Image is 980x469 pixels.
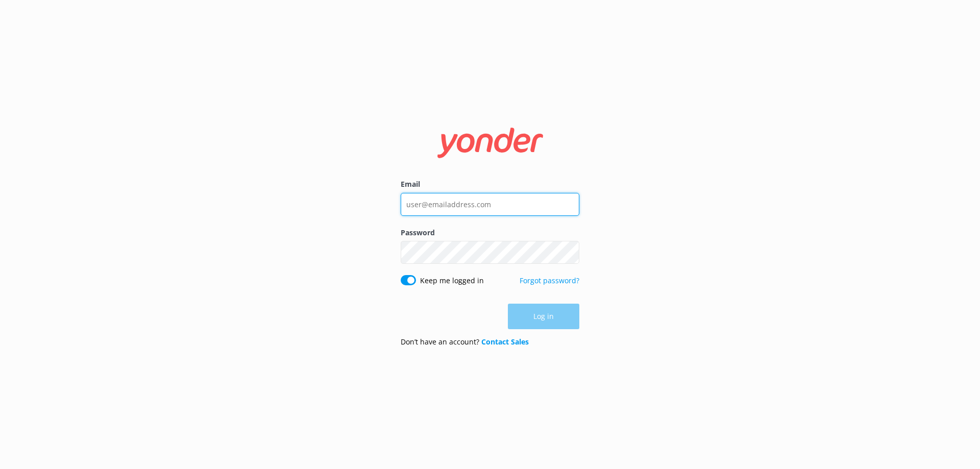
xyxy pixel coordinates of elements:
[481,337,529,347] a: Contact Sales
[401,193,579,216] input: user@emailaddress.com
[559,242,579,263] button: Show password
[401,227,579,238] label: Password
[520,276,579,285] a: Forgot password?
[401,336,529,348] p: Don’t have an account?
[420,275,484,286] label: Keep me logged in
[401,179,579,190] label: Email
